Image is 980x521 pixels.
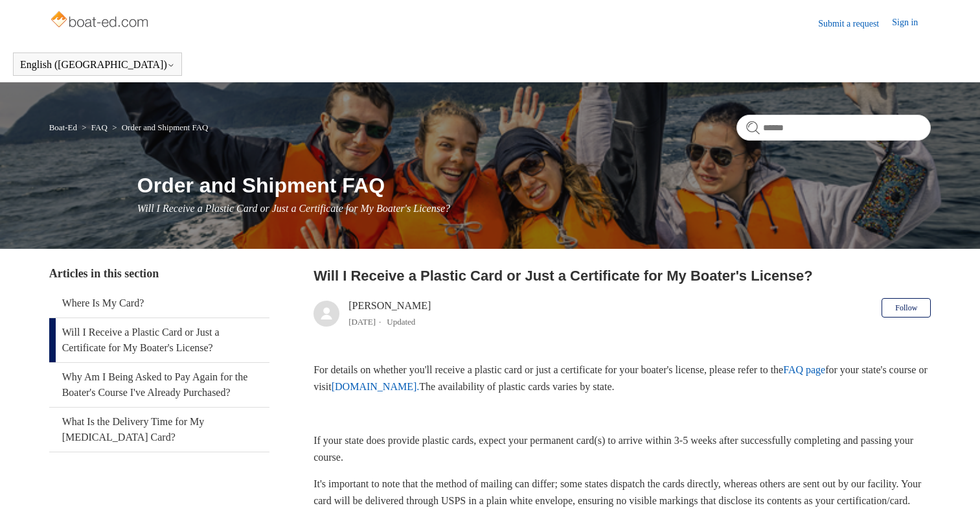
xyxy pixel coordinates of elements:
[387,317,415,327] li: Updated
[49,122,80,132] li: Boat-Ed
[49,408,269,452] a: What Is the Delivery Time for My [MEDICAL_DATA] Card?
[20,59,175,71] button: English ([GEOGRAPHIC_DATA])
[348,317,376,327] time: 04/08/2025, 12:43
[348,298,431,329] div: [PERSON_NAME]
[49,267,159,280] span: Articles in this section
[783,364,825,375] a: FAQ page
[137,170,931,201] h1: Order and Shipment FAQ
[79,122,109,132] li: FAQ
[137,203,450,214] span: Will I Receive a Plastic Card or Just a Certificate for My Boater's License?
[892,16,931,31] a: Sign in
[313,362,931,395] p: For details on whether you'll receive a plastic card or just a certificate for your boater's lice...
[882,298,931,318] button: Follow Article
[49,318,269,362] a: Will I Receive a Plastic Card or Just a Certificate for My Boater's License?
[313,432,931,465] p: If your state does provide plastic cards, expect your permanent card(s) to arrive within 3-5 week...
[49,8,152,34] img: Boat-Ed Help Center home page
[736,115,931,141] input: Search
[109,122,208,132] li: Order and Shipment FAQ
[49,122,77,132] a: Boat-Ed
[49,363,269,407] a: Why Am I Being Asked to Pay Again for the Boater's Course I've Already Purchased?
[332,381,420,392] a: [DOMAIN_NAME].
[313,476,931,509] p: It's important to note that the method of mailing can differ; some states dispatch the cards dire...
[122,122,209,132] a: Order and Shipment FAQ
[49,289,269,318] a: Where Is My Card?
[91,122,108,132] a: FAQ
[818,17,892,30] a: Submit a request
[313,265,931,286] h2: Will I Receive a Plastic Card or Just a Certificate for My Boater's License?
